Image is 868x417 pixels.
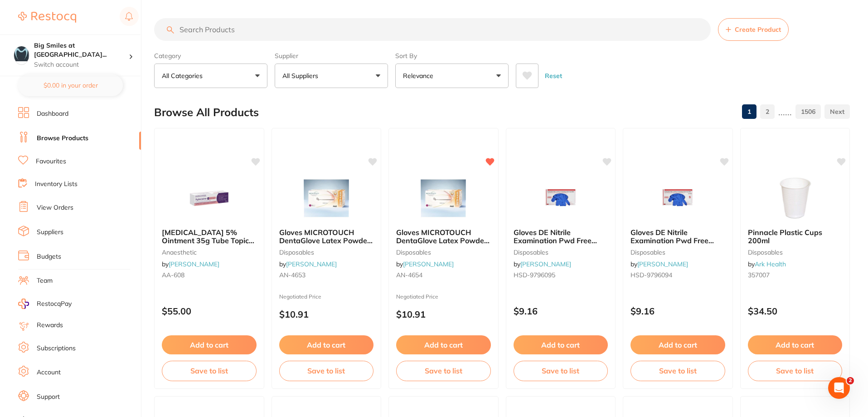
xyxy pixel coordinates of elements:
[630,271,672,279] span: HSD-9796094
[162,260,219,268] span: by
[37,392,60,402] a: Support
[282,71,322,80] p: All Suppliers
[279,294,374,300] small: Negotiated Price
[630,260,688,268] span: by
[154,106,259,119] h2: Browse All Products
[279,228,373,254] span: Gloves MICROTOUCH DentaGlove Latex Powder Free Petite x 100
[37,134,88,143] a: Browse Products
[37,321,63,330] a: Rewards
[36,157,66,166] a: Favourites
[542,64,565,88] button: Reset
[520,260,571,268] a: [PERSON_NAME]
[396,309,491,319] p: $10.91
[162,228,257,245] b: XYLOCAINE 5% Ointment 35g Tube Topical Anaesthetic
[630,306,725,316] p: $9.16
[748,361,843,381] button: Save to list
[275,52,388,60] label: Supplier
[162,271,184,279] span: AA-608
[748,335,843,354] button: Add to cart
[154,18,711,41] input: Search Products
[275,64,388,88] button: All Suppliers
[279,249,374,256] small: disposables
[162,228,255,254] span: [MEDICAL_DATA] 5% Ointment 35g Tube Topical Anaesthetic
[37,203,73,212] a: View Orders
[162,249,257,256] small: anaesthetic
[18,74,123,96] button: $0.00 in your order
[414,176,473,221] img: Gloves MICROTOUCH DentaGlove Latex Powder Free Small x 100
[154,64,267,88] button: All Categories
[18,12,76,23] img: Restocq Logo
[514,361,608,381] button: Save to list
[37,344,76,353] a: Subscriptions
[162,361,257,381] button: Save to list
[718,18,789,41] button: Create Product
[37,368,61,377] a: Account
[748,306,843,316] p: $34.50
[766,176,824,221] img: Pinnacle Plastic Cups 200ml
[396,361,491,381] button: Save to list
[169,260,219,268] a: [PERSON_NAME]
[630,228,725,245] b: Gloves DE Nitrile Examination Pwd Free Small Box 200
[630,361,725,381] button: Save to list
[755,260,786,268] a: Ark Health
[514,306,608,316] p: $9.16
[396,228,491,245] b: Gloves MICROTOUCH DentaGlove Latex Powder Free Small x 100
[403,260,454,268] a: [PERSON_NAME]
[403,71,437,80] p: Relevance
[35,180,78,189] a: Inventory Lists
[279,309,374,319] p: $10.91
[297,176,356,221] img: Gloves MICROTOUCH DentaGlove Latex Powder Free Petite x 100
[828,377,850,399] iframe: Intercom live chat
[514,335,608,354] button: Add to cart
[396,228,490,254] span: Gloves MICROTOUCH DentaGlove Latex Powder Free Small x 100
[748,260,786,268] span: by
[18,299,72,309] a: RestocqPay
[37,299,72,309] span: RestocqPay
[18,7,76,28] a: Restocq Logo
[630,228,714,254] span: Gloves DE Nitrile Examination Pwd Free Small Box 200
[395,64,509,88] button: Relevance
[154,52,267,60] label: Category
[648,176,707,221] img: Gloves DE Nitrile Examination Pwd Free Small Box 200
[748,271,770,279] span: 357007
[514,260,571,268] span: by
[748,249,843,256] small: disposables
[396,249,491,256] small: disposables
[37,276,53,285] a: Team
[18,299,29,309] img: RestocqPay
[37,109,68,118] a: Dashboard
[531,176,590,221] img: Gloves DE Nitrile Examination Pwd Free Medium Box 200
[514,228,608,245] b: Gloves DE Nitrile Examination Pwd Free Medium Box 200
[396,260,454,268] span: by
[34,60,129,69] p: Switch account
[778,107,792,117] p: ......
[514,271,555,279] span: HSD-9796095
[630,249,725,256] small: disposables
[395,52,509,60] label: Sort By
[396,335,491,354] button: Add to cart
[847,377,854,384] span: 2
[286,260,337,268] a: [PERSON_NAME]
[760,103,775,121] a: 2
[742,103,756,121] a: 1
[279,335,374,354] button: Add to cart
[396,271,422,279] span: AN-4654
[279,260,337,268] span: by
[795,103,821,121] a: 1506
[637,260,688,268] a: [PERSON_NAME]
[748,228,843,245] b: Pinnacle Plastic Cups 200ml
[179,176,238,221] img: XYLOCAINE 5% Ointment 35g Tube Topical Anaesthetic
[514,249,608,256] small: disposables
[34,41,129,59] h4: Big Smiles at Little Bay
[748,228,822,245] span: Pinnacle Plastic Cups 200ml
[14,46,29,61] img: Big Smiles at Little Bay
[162,306,257,316] p: $55.00
[735,26,781,33] span: Create Product
[162,71,206,80] p: All Categories
[279,228,374,245] b: Gloves MICROTOUCH DentaGlove Latex Powder Free Petite x 100
[514,228,597,254] span: Gloves DE Nitrile Examination Pwd Free Medium Box 200
[162,335,257,354] button: Add to cart
[396,294,491,300] small: Negotiated Price
[37,228,63,237] a: Suppliers
[37,252,61,261] a: Budgets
